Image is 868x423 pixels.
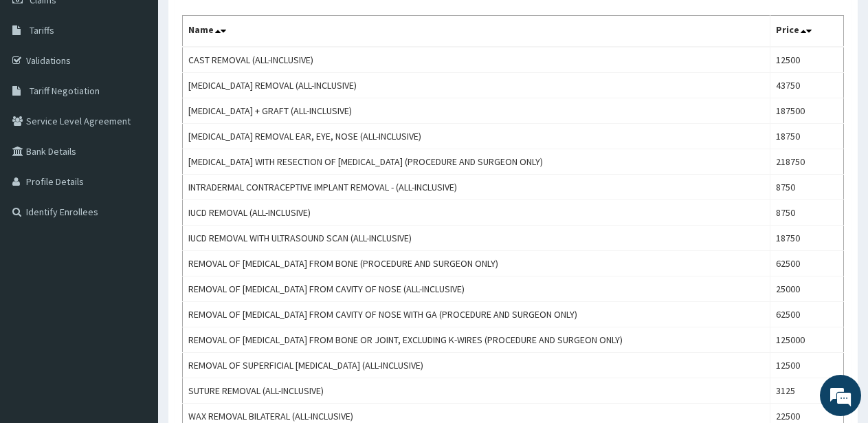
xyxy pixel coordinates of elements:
[80,125,190,264] span: We're online!
[770,73,844,98] td: 43750
[770,98,844,124] td: 187500
[183,276,770,302] td: REMOVAL OF [MEDICAL_DATA] FROM CAVITY OF NOSE (ALL-INCLUSIVE)
[770,200,844,226] td: 8750
[770,124,844,149] td: 18750
[183,353,770,378] td: REMOVAL OF SUPERFICIAL [MEDICAL_DATA] (ALL-INCLUSIVE)
[183,16,770,47] th: Name
[183,226,770,251] td: IUCD REMOVAL WITH ULTRASOUND SCAN (ALL-INCLUSIVE)
[770,276,844,302] td: 25000
[183,47,770,73] td: CAST REMOVAL (ALL-INCLUSIVE)
[30,85,100,97] span: Tariff Negotiation
[183,378,770,404] td: SUTURE REMOVAL (ALL-INCLUSIVE)
[183,251,770,276] td: REMOVAL OF [MEDICAL_DATA] FROM BONE (PROCEDURE AND SURGEON ONLY)
[25,69,56,103] img: d_794563401_company_1708531726252_794563401
[183,200,770,226] td: IUCD REMOVAL (ALL-INCLUSIVE)
[770,47,844,73] td: 12500
[770,378,844,404] td: 3125
[770,149,844,175] td: 218750
[183,98,770,124] td: [MEDICAL_DATA] + GRAFT (ALL-INCLUSIVE)
[770,327,844,353] td: 125000
[71,77,231,95] div: Chat with us now
[770,251,844,276] td: 62500
[770,226,844,251] td: 18750
[225,7,258,40] div: Minimize live chat window
[7,279,262,327] textarea: Type your message and hit 'Enter'
[183,175,770,200] td: INTRADERMAL CONTRACEPTIVE IMPLANT REMOVAL - (ALL-INCLUSIVE)
[183,302,770,327] td: REMOVAL OF [MEDICAL_DATA] FROM CAVITY OF NOSE WITH GA (PROCEDURE AND SURGEON ONLY)
[183,149,770,175] td: [MEDICAL_DATA] WITH RESECTION OF [MEDICAL_DATA] (PROCEDURE AND SURGEON ONLY)
[183,124,770,149] td: [MEDICAL_DATA] REMOVAL EAR, EYE, NOSE (ALL-INCLUSIVE)
[770,175,844,200] td: 8750
[30,24,54,36] span: Tariffs
[183,73,770,98] td: [MEDICAL_DATA] REMOVAL (ALL-INCLUSIVE)
[770,353,844,378] td: 12500
[770,16,844,47] th: Price
[183,327,770,353] td: REMOVAL OF [MEDICAL_DATA] FROM BONE OR JOINT, EXCLUDING K-WIRES (PROCEDURE AND SURGEON ONLY)
[770,302,844,327] td: 62500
